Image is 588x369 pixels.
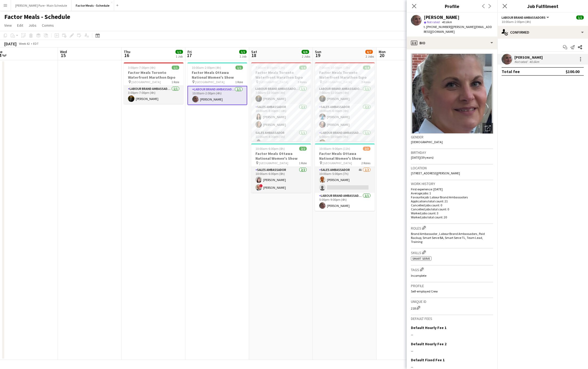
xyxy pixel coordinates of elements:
[315,130,375,148] app-card-role: Labour Brand Ambassadors1/16:00pm-10:00pm (4h)[PERSON_NAME]
[187,49,192,54] span: Fri
[411,150,493,155] h3: Birthday
[259,80,288,84] span: [GEOGRAPHIC_DATA]
[411,155,434,159] span: [DATE] (59 years)
[411,215,493,219] p: Worked jobs total count: 20
[315,193,375,211] app-card-role: Labour Brand Ambassadors1/15:00pm-9:00pm (4h)[PERSON_NAME]
[172,66,179,70] span: 1/1
[411,181,493,186] h3: Work history
[124,86,183,104] app-card-role: Labour Brand Ambassadors1/13:00pm-7:00pm (4h)[PERSON_NAME]
[315,143,375,211] app-job-card: 10:00am-9:00pm (11h)2/3Factor Meals Ottawa National Women's Show [GEOGRAPHIC_DATA]2 RolesSales Am...
[411,289,493,293] p: Self-employed Crew
[255,66,285,70] span: 7:00am-8:00pm (13h)
[361,80,370,84] span: 3 Roles
[424,25,492,34] span: | [PERSON_NAME][EMAIL_ADDRESS][DOMAIN_NAME]
[411,305,493,310] div: 218
[411,232,485,244] span: Brand Ambassador , Labour Brand Ambassadors , Paid Backup, Smart Serve BA, Smart Serve TL, Team L...
[314,52,321,58] span: 19
[2,22,14,29] a: View
[235,66,243,70] span: 1/1
[441,20,453,24] span: 40.6km
[302,54,310,58] div: 2 Jobs
[424,25,451,29] span: t. [PHONE_NUMBER]
[4,23,12,28] span: View
[379,49,386,54] span: Mon
[71,0,114,11] button: Factor Meals - Schedule
[251,49,257,54] span: Sat
[315,151,375,161] h3: Factor Meals Ottawa National Women's Show
[315,70,375,80] h3: Factor Meals Toronto Waterfront Marathon Expo
[576,15,584,19] span: 1/1
[315,167,375,193] app-card-role: Sales Ambassador4A1/210:00am-5:00pm (7h)[PERSON_NAME]
[298,80,307,84] span: 3 Roles
[411,211,493,215] p: Worked jobs count: 3
[235,80,243,84] span: 1 Role
[187,70,247,80] h3: Factor Meals Ottawa National Women's Show
[40,22,56,29] a: Comms
[323,80,352,84] span: [GEOGRAPHIC_DATA]
[124,70,183,80] h3: Factor Meals Toronto Waterfront Marathon Expo
[192,66,221,70] span: 10:00am-2:00pm (4h)
[411,140,443,144] span: [DEMOGRAPHIC_DATA]
[4,41,17,46] div: [DATE]
[26,22,39,29] a: Jobs
[411,191,493,195] p: Average jobs: 1
[259,184,263,187] span: !
[315,62,375,141] div: 7:00am-10:00pm (15h)4/4Factor Meals Toronto Waterfront Marathon Expo [GEOGRAPHIC_DATA]3 RolesLabo...
[315,86,375,104] app-card-role: Labour Brand Ambassadors1/17:00am-11:00am (4h)[PERSON_NAME]
[411,283,493,288] h3: Profile
[411,332,493,337] div: --
[239,54,246,58] div: 1 Job
[411,250,493,255] h3: Skills
[497,26,588,39] div: Confirmed
[42,23,54,28] span: Comms
[299,66,307,70] span: 4/4
[407,3,497,10] h3: Profile
[33,42,39,46] div: EDT
[411,348,493,353] div: --
[378,52,386,58] span: 20
[18,42,31,46] span: Week 42
[176,54,183,58] div: 1 Job
[411,171,460,175] span: [STREET_ADDRESS][PERSON_NAME]
[251,143,311,193] app-job-card: 10:00am-6:00pm (8h)2/2Factor Meals Ottawa National Women's Show [GEOGRAPHIC_DATA]1 RoleSales Amba...
[411,358,445,362] h3: Default Fixed Fee 1
[17,23,23,28] span: Edit
[411,207,493,211] p: Cancelled jobs total count: 0
[251,62,311,141] app-job-card: 7:00am-8:00pm (13h)4/4Factor Meals Toronto Waterfront Marathon Expo [GEOGRAPHIC_DATA]3 RolesLabou...
[251,104,311,130] app-card-role: Sales Ambassador2/210:00am-8:00pm (10h)[PERSON_NAME][PERSON_NAME]
[250,52,257,58] span: 18
[528,60,540,64] div: 40.6km
[411,316,493,321] h3: Default fees
[361,161,370,165] span: 2 Roles
[411,187,493,191] p: First experience: [DATE]
[187,62,247,105] app-job-card: 10:00am-2:00pm (4h)1/1Factor Meals Ottawa National Women's Show [GEOGRAPHIC_DATA]1 RoleLabour Bra...
[411,135,493,139] h3: Gender
[124,49,130,54] span: Thu
[566,69,579,74] div: $100.00
[187,52,192,58] span: 17
[363,66,370,70] span: 4/4
[514,60,528,64] div: Not rated
[259,161,288,165] span: [GEOGRAPHIC_DATA]
[411,199,493,203] p: Applications total count: 21
[29,23,37,28] span: Jobs
[482,123,493,134] div: Open photos pop-in
[251,130,311,148] app-card-role: Sales Ambassador1/111:00am-4:00pm (5h)[PERSON_NAME]
[411,166,493,170] h3: Location
[187,86,247,105] app-card-role: Labour Brand Ambassadors1/110:00am-2:00pm (4h)[PERSON_NAME]
[131,80,161,84] span: [GEOGRAPHIC_DATA]
[411,299,493,304] h3: Unique ID
[124,62,183,104] app-job-card: 3:00pm-7:00pm (4h)1/1Factor Meals Toronto Waterfront Marathon Expo [GEOGRAPHIC_DATA]1 RoleLabour ...
[11,0,71,11] button: [PERSON_NAME] Pure - Main Schedule
[411,267,493,272] h3: Tags
[251,86,311,104] app-card-role: Labour Brand Ambassadors1/17:00am-11:00am (4h)[PERSON_NAME]
[497,3,588,10] h3: Job Fulfilment
[502,20,584,24] div: 10:00am-2:00pm (4h)
[251,151,311,161] h3: Factor Meals Ottawa National Women's Show
[365,50,373,54] span: 6/7
[299,161,307,165] span: 1 Role
[407,37,497,49] div: Bio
